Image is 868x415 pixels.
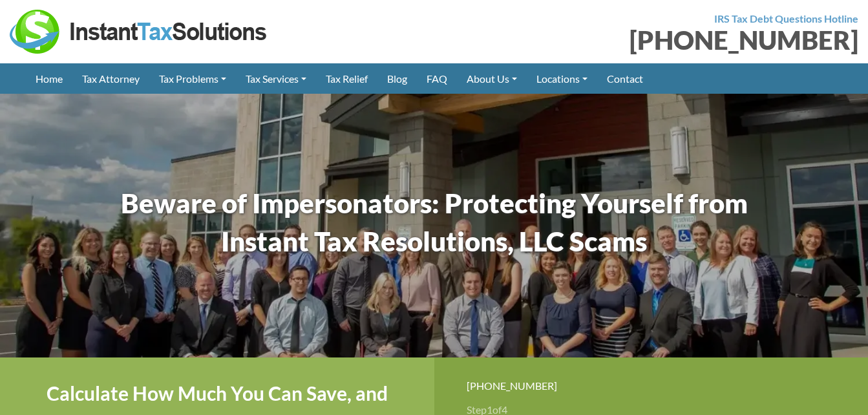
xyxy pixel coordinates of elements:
[457,63,527,94] a: About Us
[72,63,149,94] a: Tax Attorney
[10,10,268,54] img: Instant Tax Solutions Logo
[527,63,597,94] a: Locations
[444,27,859,53] div: [PHONE_NUMBER]
[597,63,653,94] a: Contact
[714,12,858,25] strong: IRS Tax Debt Questions Hotline
[467,405,836,415] h3: Step of
[236,63,316,94] a: Tax Services
[467,377,836,394] div: [PHONE_NUMBER]
[26,63,72,94] a: Home
[377,63,417,94] a: Blog
[76,184,793,261] h1: Beware of Impersonators: Protecting Yourself from Instant Tax Resolutions, LLC Scams
[149,63,236,94] a: Tax Problems
[316,63,377,94] a: Tax Relief
[10,24,268,36] a: Instant Tax Solutions Logo
[417,63,457,94] a: FAQ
